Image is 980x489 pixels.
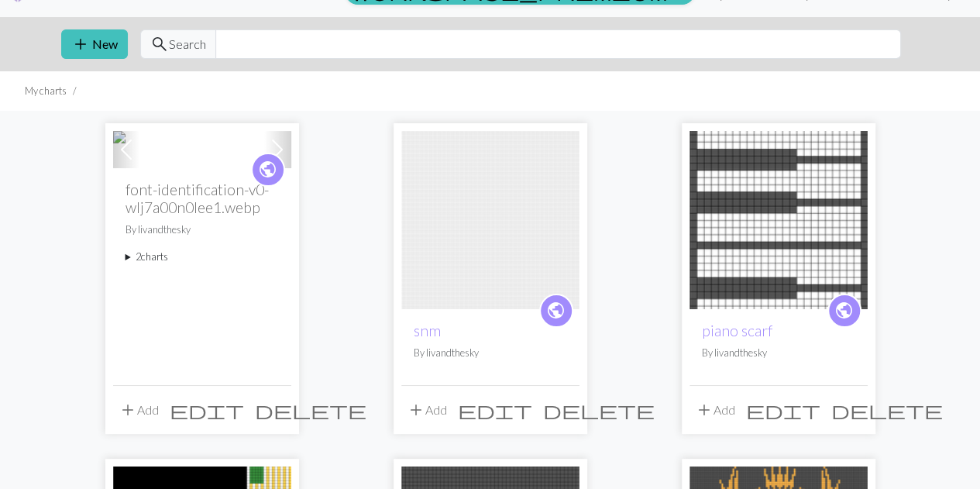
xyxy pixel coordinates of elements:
button: Add [689,395,741,425]
span: add [407,399,425,421]
li: My charts [25,84,67,98]
button: Delete [249,395,372,425]
i: public [258,154,277,185]
button: Add [401,395,452,425]
i: Edit [458,401,532,419]
img: piano scarf [689,131,868,309]
i: public [834,295,854,326]
span: add [695,399,714,421]
summary: 2charts [126,250,279,264]
span: public [258,157,277,181]
span: add [119,399,137,421]
span: edit [170,399,244,421]
img: font-identification-v0-wlj7a00n0lee1.webp [113,131,291,168]
a: piano scarf [689,211,868,226]
span: edit [458,399,532,421]
span: search [150,33,169,55]
button: New [61,29,128,59]
a: snm [401,211,579,226]
button: Delete [538,395,660,425]
a: font-identification-v0-wlj7a00n0lee1.webp [113,140,291,155]
button: Delete [826,395,948,425]
i: Edit [170,401,244,419]
span: delete [543,399,655,421]
a: public [539,294,573,328]
a: public [827,294,861,328]
span: delete [831,399,943,421]
img: snm [401,131,579,309]
a: piano scarf [702,322,772,339]
button: Edit [741,395,826,425]
span: add [71,33,90,55]
span: delete [255,399,366,421]
a: public [251,153,285,187]
a: snm [414,322,441,339]
span: Search [169,35,206,53]
span: public [546,298,566,322]
span: edit [746,399,820,421]
button: Edit [452,395,538,425]
i: Edit [746,401,820,419]
span: public [834,298,854,322]
p: By livandthesky [702,346,855,360]
p: By livandthesky [414,346,567,360]
button: Edit [164,395,249,425]
button: Add [113,395,164,425]
h2: font-identification-v0-wlj7a00n0lee1.webp [126,181,279,216]
i: public [546,295,566,326]
p: By livandthesky [126,222,279,237]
